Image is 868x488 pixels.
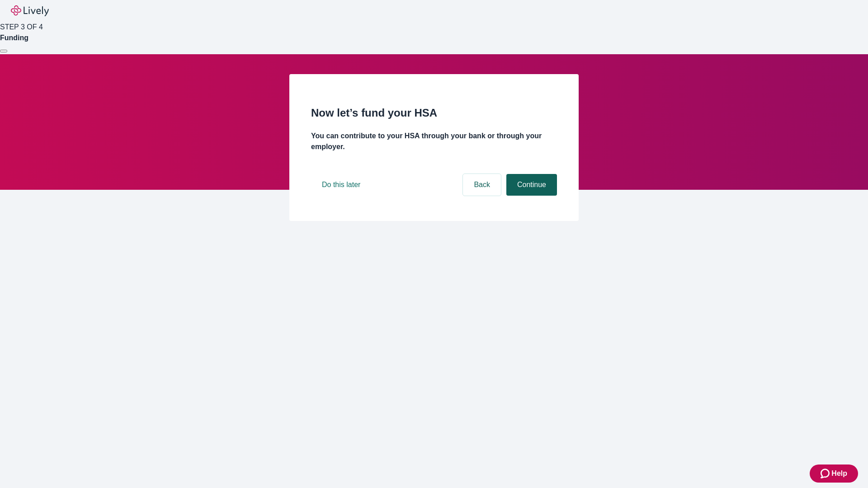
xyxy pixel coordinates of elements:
h2: Now let’s fund your HSA [311,105,557,121]
svg: Zendesk support icon [821,468,831,479]
button: Zendesk support iconHelp [810,465,858,483]
button: Do this later [311,174,371,196]
h4: You can contribute to your HSA through your bank or through your employer. [311,131,557,152]
img: Lively [11,5,49,16]
button: Back [463,174,501,196]
button: Continue [506,174,557,196]
span: Help [831,468,847,479]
